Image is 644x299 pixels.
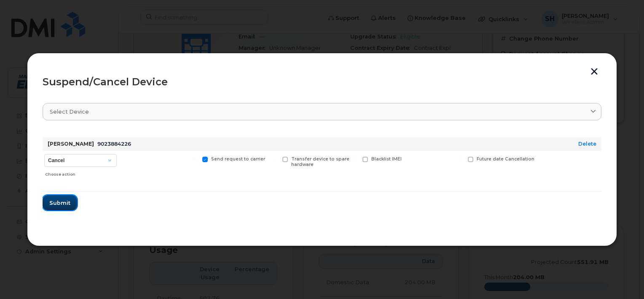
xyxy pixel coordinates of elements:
span: Transfer device to spare hardware [291,156,349,167]
span: Send request to carrier [211,156,265,162]
div: Suspend/Cancel Device [43,77,601,87]
input: Transfer device to spare hardware [272,157,276,161]
input: Send request to carrier [192,157,196,161]
span: Blacklist IMEI [371,156,402,162]
input: Blacklist IMEI [352,157,357,161]
input: Future date Cancellation [458,157,462,161]
a: Delete [578,141,596,147]
span: Future date Cancellation [477,156,534,162]
span: 9023884226 [97,141,131,147]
